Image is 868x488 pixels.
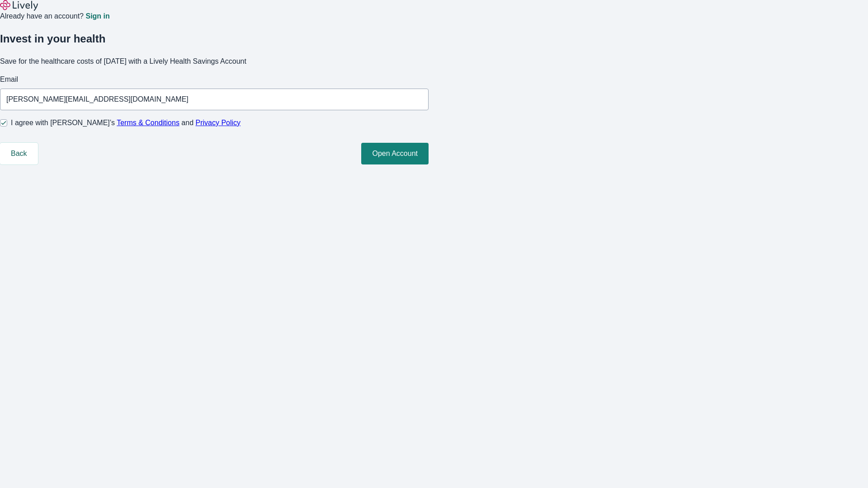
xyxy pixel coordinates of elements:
a: Privacy Policy [196,119,241,127]
a: Terms & Conditions [117,119,179,127]
a: Sign in [85,13,109,20]
span: I agree with [PERSON_NAME]’s and [11,117,241,128]
button: Open Account [361,143,429,164]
